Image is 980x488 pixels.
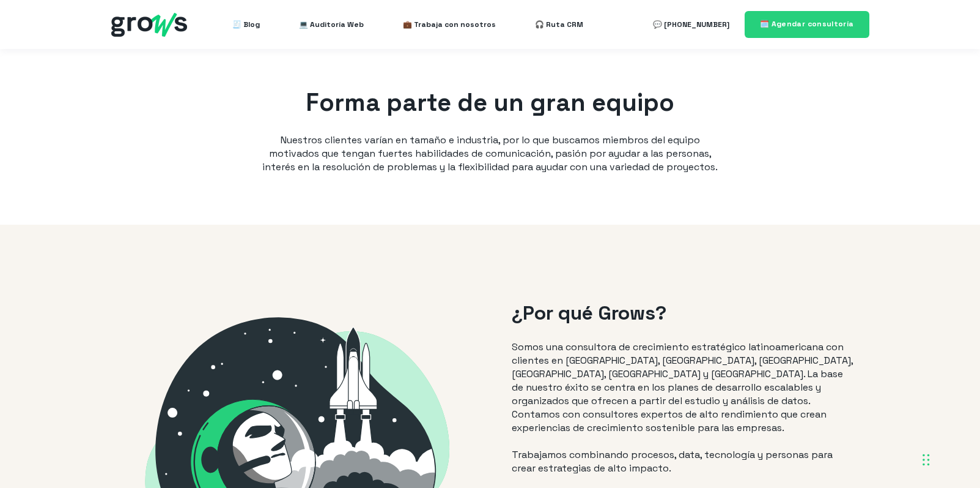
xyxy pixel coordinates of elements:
[745,11,869,37] a: 🗓️ Agendar consultoría
[232,12,260,37] a: 🧾 Blog
[258,133,723,174] p: Nuestros clientes varían en tamaño e industria, por lo que buscamos miembros del equipo motivados...
[535,12,583,37] a: 🎧 Ruta CRM
[111,13,187,37] img: grows - hubspot
[512,340,857,435] p: Somos una consultora de crecimiento estratégico latinoamericana con clientes en [GEOGRAPHIC_DATA]...
[919,429,980,488] iframe: Chat Widget
[760,19,854,29] span: 🗓️ Agendar consultoría
[923,441,930,478] div: Arrastrar
[512,299,857,327] h2: ¿Por qué Grows?
[258,86,723,120] h1: Forma parte de un gran equipo
[512,448,857,475] p: Trabajamos combinando procesos, data, tecnología y personas para crear estrategias de alto impacto.
[919,429,980,488] div: Widget de chat
[653,12,729,37] a: 💬 [PHONE_NUMBER]
[299,12,364,37] a: 💻 Auditoría Web
[403,12,496,37] a: 💼 Trabaja con nosotros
